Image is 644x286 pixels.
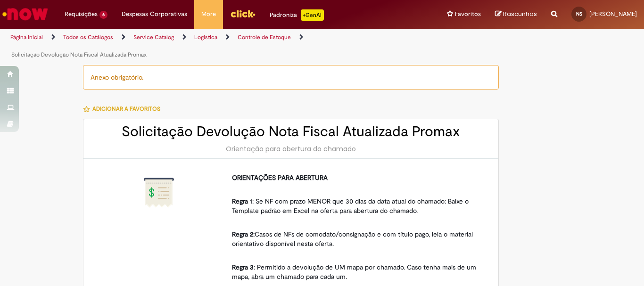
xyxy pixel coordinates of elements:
[232,173,328,182] strong: ORIENTAÇÕES PARA ABERTURA
[83,99,165,119] button: Adicionar a Favoritos
[230,7,256,21] img: click_logo_yellow_360x200.png
[232,263,254,271] strong: Regra 3
[232,197,252,205] strong: Regra 1
[495,10,537,19] a: Rascunhos
[65,9,98,19] span: Requisições
[63,33,113,41] a: Todos os Catálogos
[232,230,255,238] strong: Regra 2:
[92,105,160,113] span: Adicionar a Favoritos
[232,220,482,248] p: Casos de NFs de comodato/consignação e com título pago, leia o material orientativo disponível ne...
[93,144,489,154] div: Orientação para abertura do chamado
[503,9,537,18] span: Rascunhos
[232,263,478,281] span: : Permitido a devolução de UM mapa por chamado. Caso tenha mais de um mapa, abra um chamado para ...
[133,33,174,41] a: Service Catalog
[194,33,217,41] a: Logistica
[122,9,187,19] span: Despesas Corporativas
[10,33,43,41] a: Página inicial
[1,5,50,24] img: ServiceNow
[270,9,324,21] div: Padroniza
[11,51,147,58] a: Solicitação Devolução Nota Fiscal Atualizada Promax
[238,33,291,41] a: Controle de Estoque
[301,9,324,21] p: +GenAi
[455,9,481,19] span: Favoritos
[144,178,174,208] img: Solicitação Devolução Nota Fiscal Atualizada Promax
[201,9,216,19] span: More
[83,65,499,90] div: Anexo obrigatório.
[576,11,582,17] span: NS
[232,187,482,215] p: : Se NF com prazo MENOR que 30 dias da data atual do chamado: Baixe o Template padrão em Excel na...
[7,29,422,64] ul: Trilhas de página
[589,10,637,18] span: [PERSON_NAME]
[99,11,107,19] span: 6
[93,124,489,139] h2: Solicitação Devolução Nota Fiscal Atualizada Promax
